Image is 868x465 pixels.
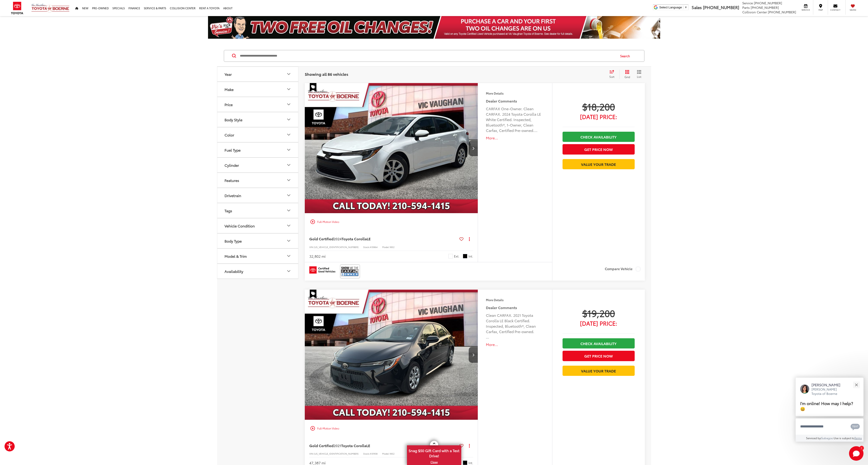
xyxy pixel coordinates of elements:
div: Cylinder [286,162,291,168]
h4: More Details [486,92,544,95]
a: Gold Certified2024Toyota CorollaLE [309,236,458,241]
form: Search by Make, Model, or Keyword [239,50,616,61]
span: Showing all 86 vehicles [305,71,348,77]
span: White [448,254,453,258]
div: Features [225,178,239,182]
img: Two Free Oil Change Vic Vaughan Toyota of Boerne Boerne TX [208,16,660,39]
textarea: Type your message [796,418,863,435]
span: [PHONE_NUMBER] [751,5,779,10]
div: 2021 Toyota Corolla LE 0 [305,290,478,420]
span: Model: [382,452,390,455]
span: LE [367,236,371,241]
button: Next image [469,347,478,363]
span: $18,200 [563,101,635,112]
button: DrivetrainDrivetrain [217,188,299,203]
button: MakeMake [217,82,299,97]
div: Tags [225,208,232,213]
p: [PERSON_NAME] Toyota of Boerne [811,387,845,396]
div: Close[PERSON_NAME][PERSON_NAME] Toyota of BoerneI'm online! How may I help? 😀Type your messageCha... [796,378,863,442]
span: 2024 [333,236,342,241]
button: TagsTags [217,203,299,218]
div: Year [225,72,232,76]
a: 2021 Toyota Corolla LE2021 Toyota Corolla LE2021 Toyota Corolla LE2021 Toyota Corolla LE [305,290,478,420]
div: Clean CARFAX. 2021 Toyota Corolla LE Black Certified. Inspected, Bluetooth®, Clean Carfax, Certif... [486,312,544,340]
div: Year [286,71,291,77]
span: $19,200 [563,307,635,319]
button: PricePrice [217,97,299,112]
span: Stock: [363,245,370,249]
span: Black [463,460,467,465]
span: Model: [382,245,390,249]
a: Check Availability [563,338,635,348]
button: Body TypeBody Type [217,234,299,248]
a: Gubagoo. [821,436,834,440]
div: Vehicle Condition [286,223,291,228]
div: Tags [286,208,291,213]
div: Color [225,133,234,137]
button: Close [851,380,861,390]
a: Terms [854,436,862,440]
span: VIN: [309,452,314,455]
button: Select sort value [607,70,619,79]
span: VIN: [309,245,314,249]
span: Saved [848,8,858,11]
span: 1852 [390,245,395,249]
div: CARFAX One-Owner. Clean CARFAX. 2024 Toyota Corolla LE White Certified. Inspected, Bluetooth®, 1-... [486,106,544,133]
span: Map [816,8,825,11]
span: Toyota Corolla [342,236,367,241]
span: Special [310,290,317,298]
div: Color [286,132,291,137]
a: Value Your Trade [563,159,635,169]
span: ​ [683,6,683,9]
button: Toggle Chat Window [849,446,863,461]
button: Next image [469,140,478,156]
span: Grid [624,75,630,79]
h5: Dealer Comments [486,305,544,310]
span: Contact [830,8,840,11]
label: Compare Vehicle [605,267,640,271]
button: AvailabilityAvailability [217,264,299,279]
div: Price [286,102,291,107]
button: Body StyleBody Style [217,112,299,127]
span: [DATE] Price: [563,114,635,119]
div: Vehicle Condition [225,224,255,228]
img: Vic Vaughan Toyota of Boerne [31,3,70,13]
span: dropdown dots [469,444,470,447]
span: Ext. [454,254,459,258]
img: Toyota Certified Used Vehicles [309,266,335,274]
button: Get Price Now [563,144,635,154]
div: Drivetrain [225,193,241,198]
span: A10864 [370,245,378,249]
span: Special [310,83,317,92]
span: A10908 [370,452,378,455]
button: Get Price Now [563,351,635,361]
a: Value Your Trade [563,366,635,376]
span: Parts [742,5,750,10]
p: [PERSON_NAME] [811,382,845,387]
span: Toyota Corolla [341,443,366,448]
span: dropdown dots [469,237,470,241]
button: ColorColor [217,127,299,142]
span: Serviced by [806,436,821,440]
div: Body Type [225,239,242,243]
button: Search [616,50,636,62]
span: [PHONE_NUMBER] [754,1,782,5]
span: [US_VEHICLE_IDENTIFICATION_NUMBER] [314,245,359,249]
span: [PHONE_NUMBER] [703,4,739,10]
button: List View [634,70,645,79]
span: Gold Certified [309,236,333,241]
svg: Text [851,423,860,430]
span: List [637,75,641,79]
span: Black [463,254,467,258]
span: Snag $50 Gift Card with a Test Drive! [407,446,461,460]
a: Check Availability [563,132,635,142]
div: Model & Trim [225,254,247,258]
span: 2021 [333,443,341,448]
span: I'm online! How may I help? 😀 [800,400,853,412]
span: [DATE] Price: [563,321,635,325]
img: 2024 Toyota Corolla LE [305,83,478,214]
h4: More Details [486,298,544,301]
button: FeaturesFeatures [217,173,299,188]
button: More... [486,342,544,347]
span: Sort [609,75,614,79]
